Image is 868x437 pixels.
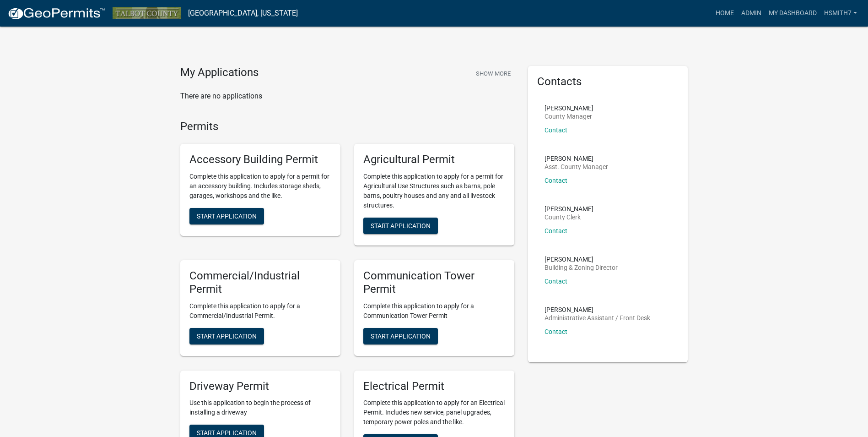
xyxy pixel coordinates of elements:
[363,301,505,321] p: Complete this application to apply for a Communication Tower Permit
[189,380,331,393] h5: Driveway Permit
[189,301,331,321] p: Complete this application to apply for a Commercial/Industrial Permit.
[472,66,514,81] button: Show More
[197,429,257,437] span: Start Application
[113,7,181,19] img: Talbot County, Georgia
[189,398,331,417] p: Use this application to begin the process of installing a driveway
[545,206,593,212] p: [PERSON_NAME]
[545,177,567,184] a: Contact
[545,256,618,262] p: [PERSON_NAME]
[188,5,298,21] a: [GEOGRAPHIC_DATA], [US_STATE]
[537,75,679,88] h5: Contacts
[197,332,257,339] span: Start Application
[712,5,738,22] a: Home
[545,126,567,134] a: Contact
[189,153,331,166] h5: Accessory Building Permit
[189,172,331,201] p: Complete this application to apply for a permit for an accessory building. Includes storage sheds...
[363,218,438,234] button: Start Application
[363,269,505,296] h5: Communication Tower Permit
[189,328,264,344] button: Start Application
[545,105,593,111] p: [PERSON_NAME]
[545,155,608,162] p: [PERSON_NAME]
[545,264,618,271] p: Building & Zoning Director
[363,398,505,427] p: Complete this application to apply for an Electrical Permit. Includes new service, panel upgrades...
[363,380,505,393] h5: Electrical Permit
[765,5,820,22] a: My Dashboard
[180,91,514,102] p: There are no applications
[545,113,593,120] p: County Manager
[363,328,438,344] button: Start Application
[545,214,593,220] p: County Clerk
[545,278,567,285] a: Contact
[363,153,505,166] h5: Agricultural Permit
[189,269,331,296] h5: Commercial/Industrial Permit
[180,120,514,133] h4: Permits
[189,208,264,224] button: Start Application
[371,222,431,229] span: Start Application
[545,164,608,170] p: Asst. County Manager
[545,315,650,321] p: Administrative Assistant / Front Desk
[363,172,505,210] p: Complete this application to apply for a permit for Agricultural Use Structures such as barns, po...
[371,332,431,339] span: Start Application
[545,306,650,313] p: [PERSON_NAME]
[545,328,567,335] a: Contact
[820,5,861,22] a: hsmith7
[180,66,259,80] h4: My Applications
[545,227,567,235] a: Contact
[738,5,765,22] a: Admin
[197,213,257,220] span: Start Application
